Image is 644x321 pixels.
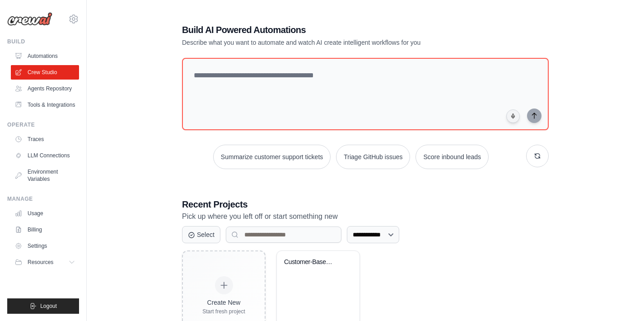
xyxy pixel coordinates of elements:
[28,259,53,266] span: Resources
[336,145,410,169] button: Triage GitHub issues
[7,38,79,45] div: Build
[11,222,79,237] a: Billing
[7,12,52,26] img: Logo
[11,65,79,80] a: Crew Studio
[182,24,485,36] h1: Build AI Powered Automations
[11,132,79,146] a: Traces
[11,81,79,96] a: Agents Repository
[11,239,79,253] a: Settings
[11,255,79,269] button: Resources
[7,195,79,203] div: Manage
[182,38,485,47] p: Describe what you want to automate and watch AI create intelligent workflows for you
[40,302,57,310] span: Logout
[182,211,549,222] p: Pick up where you left off or start something new
[11,148,79,163] a: LLM Connections
[182,226,220,243] button: Select
[11,49,79,63] a: Automations
[182,198,549,211] h3: Recent Projects
[7,121,79,128] div: Operate
[7,298,79,314] button: Logout
[506,109,520,123] button: Click to speak your automation idea
[415,145,489,169] button: Score inbound leads
[526,145,549,167] button: Get new suggestions
[11,206,79,221] a: Usage
[202,298,245,307] div: Create New
[11,98,79,112] a: Tools & Integrations
[11,165,79,186] a: Environment Variables
[213,145,331,169] button: Summarize customer support tickets
[284,258,339,266] div: Customer-Based Product Portfolio Analysis
[202,308,245,315] div: Start fresh project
